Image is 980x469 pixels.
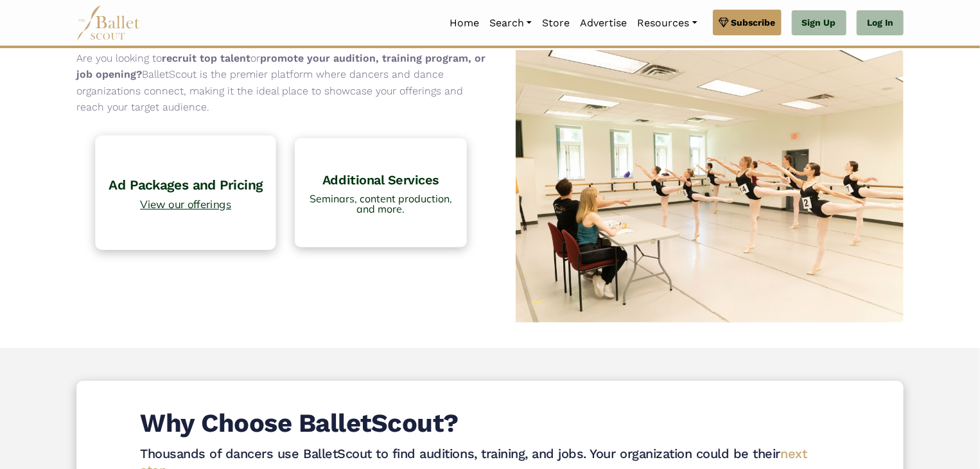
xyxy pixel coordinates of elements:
a: Store [537,10,575,37]
h4: Additional Services [301,172,460,188]
span: View our offerings [102,199,270,209]
img: Ballerinas at an audition [490,50,904,323]
b: recruit top talent [162,52,250,64]
a: Subscribe [713,10,782,35]
h4: Why Choose BalletScout? [140,381,840,440]
a: Sign Up [792,10,846,36]
a: Advertise [575,10,632,37]
h4: Ad Packages and Pricing [102,176,270,193]
span: Subscribe [731,15,776,30]
a: Log In [857,10,904,36]
img: gem.svg [719,15,729,30]
a: Home [444,10,484,37]
p: Are you looking to or BalletScout is the premier platform where dancers and dance organizations c... [76,50,490,116]
b: promote your audition, training program, or job opening? [76,52,486,81]
a: Resources [632,10,702,37]
a: Additional Services Seminars, content production, and more. [295,138,467,247]
span: Seminars, content production, and more. [301,193,460,214]
a: Search [484,10,537,37]
a: Ad Packages and Pricing View our offerings [95,136,276,250]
